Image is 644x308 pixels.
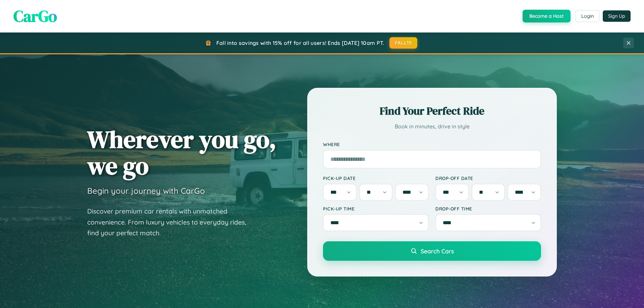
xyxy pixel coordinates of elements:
button: FALL15 [389,37,418,49]
label: Drop-off Date [435,175,541,181]
h2: Find Your Perfect Ride [323,104,541,118]
label: Drop-off Time [435,206,541,211]
span: Search Cars [421,247,454,255]
button: Sign Up [603,10,631,22]
span: CarGo [13,5,57,27]
p: Book in minutes, drive in style [323,122,541,131]
span: Fall into savings with 15% off for all users! Ends [DATE] 10am PT. [216,40,384,46]
button: Become a Host [523,10,571,22]
button: Login [576,10,599,22]
h3: Begin your journey with CarGo [87,186,205,196]
label: Pick-up Time [323,206,429,211]
label: Where [323,141,541,147]
label: Pick-up Date [323,175,429,181]
h1: Wherever you go, we go [87,126,276,179]
p: Discover premium car rentals with unmatched convenience. From luxury vehicles to everyday rides, ... [87,206,255,239]
button: Search Cars [323,241,541,261]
